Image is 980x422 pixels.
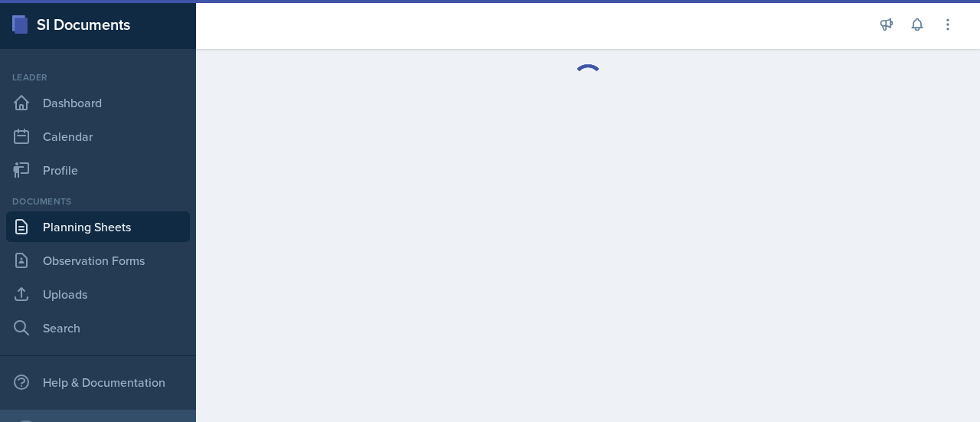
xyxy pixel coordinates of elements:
[6,155,190,185] a: Profile
[6,70,190,84] div: Leader
[6,121,190,152] a: Calendar
[6,245,190,276] a: Observation Forms
[6,367,190,397] div: Help & Documentation
[6,195,190,208] div: Documents
[6,211,190,242] a: Planning Sheets
[6,279,190,309] a: Uploads
[6,312,190,343] a: Search
[6,87,190,118] a: Dashboard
